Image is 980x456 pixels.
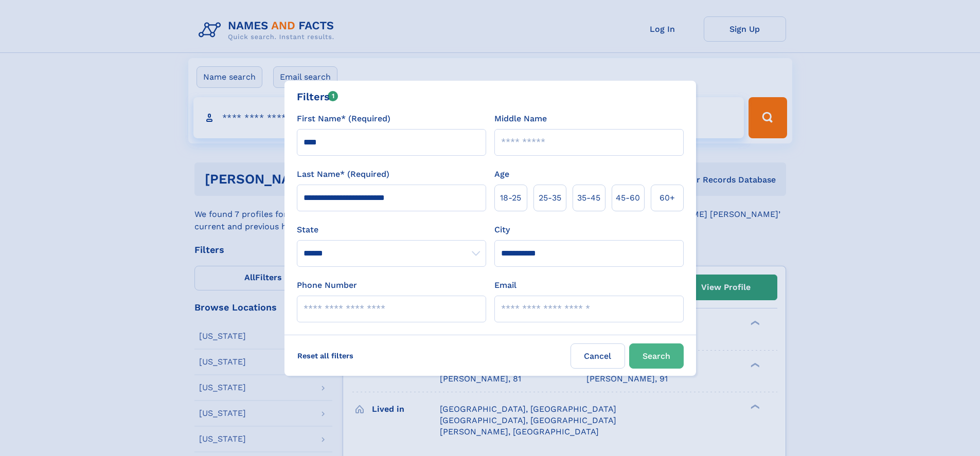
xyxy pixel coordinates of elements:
[494,279,516,291] label: Email
[494,168,509,180] label: Age
[291,343,360,368] label: Reset all filters
[494,224,510,236] label: City
[571,343,625,369] label: Cancel
[539,192,561,204] span: 25‑35
[629,343,684,369] button: Search
[297,113,390,125] label: First Name* (Required)
[577,192,600,204] span: 35‑45
[616,192,640,204] span: 45‑60
[500,192,521,204] span: 18‑25
[494,113,547,125] label: Middle Name
[660,192,675,204] span: 60+
[297,168,389,180] label: Last Name* (Required)
[297,224,486,236] label: State
[297,89,338,104] div: Filters
[297,279,357,291] label: Phone Number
